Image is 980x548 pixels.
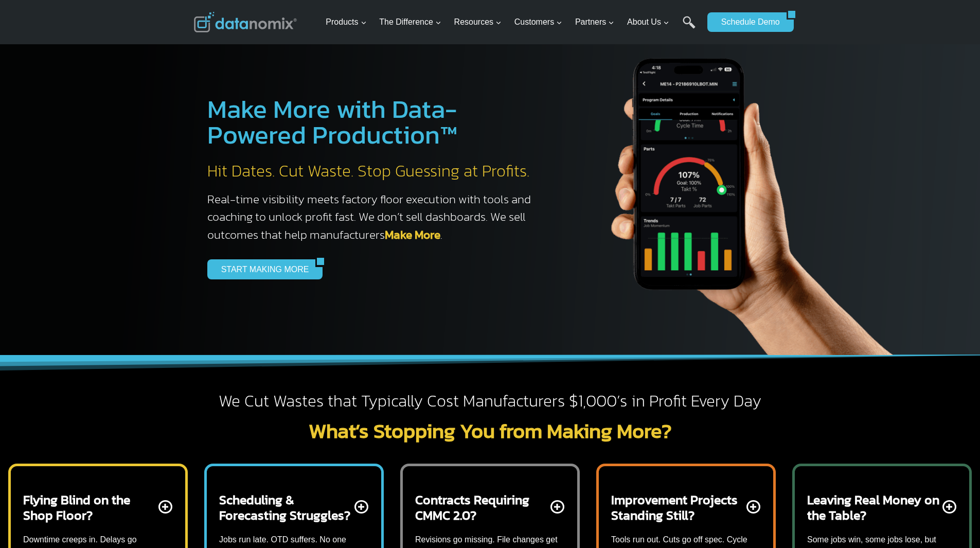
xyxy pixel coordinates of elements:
span: Partners [575,15,614,29]
a: Make More [385,226,440,243]
span: Customers [514,15,562,29]
h2: Leaving Real Money on the Table? [807,492,940,523]
h2: We Cut Wastes that Typically Cost Manufacturers $1,000’s in Profit Every Day [194,391,787,412]
a: Schedule Demo [707,12,787,32]
h2: Improvement Projects Standing Still? [611,492,744,523]
a: START MAKING MORE [207,259,316,279]
a: Search [683,16,696,39]
iframe: Popup CTA [5,366,170,543]
h3: Real-time visibility meets factory floor execution with tools and coaching to unlock profit fast.... [207,190,542,244]
h2: Scheduling & Forecasting Struggles? [219,492,352,523]
span: Products [326,15,366,29]
img: Datanomix [194,12,297,32]
span: About Us [627,15,669,29]
img: The Datanoix Mobile App available on Android and iOS Devices [562,21,922,355]
span: The Difference [379,15,441,29]
h2: What’s Stopping You from Making More? [194,420,787,441]
h1: Make More with Data-Powered Production™ [207,96,542,148]
nav: Primary Navigation [322,6,702,39]
h2: Hit Dates. Cut Waste. Stop Guessing at Profits. [207,161,542,182]
h2: Contracts Requiring CMMC 2.0? [415,492,548,523]
span: Resources [454,15,502,29]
